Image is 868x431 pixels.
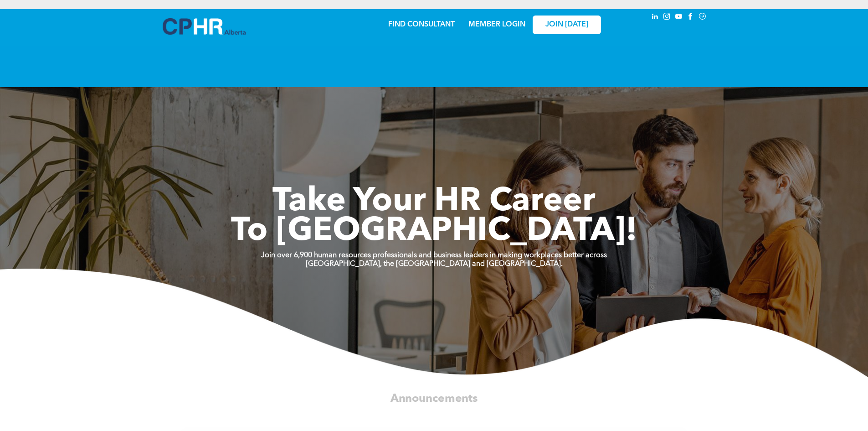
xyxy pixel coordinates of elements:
span: JOIN [DATE] [545,21,588,29]
span: To [GEOGRAPHIC_DATA]! [231,215,637,248]
span: Announcements [390,393,478,404]
img: A blue and white logo for cp alberta [163,18,246,35]
a: Social network [698,11,708,24]
a: linkedin [650,11,660,24]
a: MEMBER LOGIN [468,21,525,28]
a: facebook [686,11,696,24]
a: instagram [662,11,672,24]
span: Take Your HR Career [272,186,596,218]
strong: [GEOGRAPHIC_DATA], the [GEOGRAPHIC_DATA] and [GEOGRAPHIC_DATA]. [306,260,563,268]
a: JOIN [DATE] [533,16,601,34]
a: youtube [674,11,684,24]
strong: Join over 6,900 human resources professionals and business leaders in making workplaces better ac... [261,252,607,259]
a: FIND CONSULTANT [388,21,455,28]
